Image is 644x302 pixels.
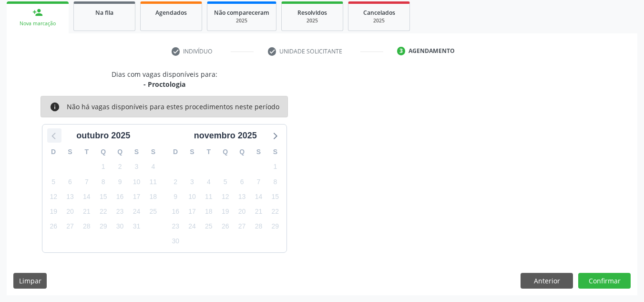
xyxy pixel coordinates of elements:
span: sábado, 18 de outubro de 2025 [146,190,160,203]
span: sábado, 29 de novembro de 2025 [268,220,282,233]
span: domingo, 30 de novembro de 2025 [169,235,182,248]
div: person_add [32,7,43,18]
span: terça-feira, 7 de outubro de 2025 [80,175,93,188]
div: Q [217,145,234,159]
span: domingo, 9 de novembro de 2025 [169,190,182,203]
span: domingo, 2 de novembro de 2025 [169,175,182,188]
span: sexta-feira, 10 de outubro de 2025 [130,175,143,188]
span: quinta-feira, 27 de novembro de 2025 [235,220,249,233]
span: sábado, 15 de novembro de 2025 [268,190,282,203]
span: segunda-feira, 6 de outubro de 2025 [63,175,77,188]
span: sábado, 1 de novembro de 2025 [268,160,282,174]
div: S [184,145,201,159]
span: Resolvidos [297,9,327,17]
div: S [62,145,79,159]
span: terça-feira, 14 de outubro de 2025 [80,190,93,203]
span: quarta-feira, 26 de novembro de 2025 [219,220,232,233]
span: domingo, 23 de novembro de 2025 [169,220,182,233]
span: quarta-feira, 1 de outubro de 2025 [97,160,110,174]
span: Agendados [155,9,187,17]
div: - Proctologia [112,79,217,89]
span: terça-feira, 21 de outubro de 2025 [80,205,93,219]
span: domingo, 5 de outubro de 2025 [47,175,60,188]
span: quarta-feira, 29 de outubro de 2025 [97,220,110,233]
span: terça-feira, 11 de novembro de 2025 [202,190,215,203]
span: quarta-feira, 12 de novembro de 2025 [219,190,232,203]
div: Q [112,145,128,159]
span: segunda-feira, 10 de novembro de 2025 [185,190,199,203]
div: D [167,145,184,159]
div: 2025 [214,17,269,24]
span: quinta-feira, 30 de outubro de 2025 [113,220,127,233]
span: Não compareceram [214,9,269,17]
div: S [128,145,145,159]
div: outubro 2025 [72,129,134,142]
span: quarta-feira, 8 de outubro de 2025 [97,175,110,188]
button: Confirmar [578,273,631,289]
span: quarta-feira, 15 de outubro de 2025 [97,190,110,203]
span: terça-feira, 18 de novembro de 2025 [202,205,215,219]
div: 3 [397,47,406,55]
div: Não há vagas disponíveis para estes procedimentos neste período [67,102,279,112]
span: segunda-feira, 24 de novembro de 2025 [185,220,199,233]
div: Agendamento [409,47,455,55]
span: terça-feira, 25 de novembro de 2025 [202,220,215,233]
div: D [45,145,62,159]
span: quinta-feira, 23 de outubro de 2025 [113,205,127,219]
span: sexta-feira, 14 de novembro de 2025 [252,190,265,203]
span: quinta-feira, 13 de novembro de 2025 [235,190,249,203]
span: segunda-feira, 27 de outubro de 2025 [63,220,77,233]
div: Nova marcação [13,20,62,27]
span: quarta-feira, 19 de novembro de 2025 [219,205,232,219]
div: 2025 [288,17,336,24]
span: sexta-feira, 21 de novembro de 2025 [252,205,265,219]
span: terça-feira, 28 de outubro de 2025 [80,220,93,233]
div: novembro 2025 [190,129,261,142]
span: domingo, 19 de outubro de 2025 [47,205,60,219]
span: quarta-feira, 22 de outubro de 2025 [97,205,110,219]
span: Cancelados [363,9,395,17]
div: 2025 [355,17,403,24]
span: sábado, 8 de novembro de 2025 [268,175,282,188]
button: Limpar [13,273,47,289]
span: segunda-feira, 13 de outubro de 2025 [63,190,77,203]
span: segunda-feira, 17 de novembro de 2025 [185,205,199,219]
button: Anterior [521,273,573,289]
span: quinta-feira, 20 de novembro de 2025 [235,205,249,219]
span: domingo, 16 de novembro de 2025 [169,205,182,219]
span: sábado, 4 de outubro de 2025 [146,160,160,174]
span: sábado, 11 de outubro de 2025 [146,175,160,188]
span: sexta-feira, 7 de novembro de 2025 [252,175,265,188]
span: quinta-feira, 9 de outubro de 2025 [113,175,127,188]
span: sexta-feira, 24 de outubro de 2025 [130,205,143,219]
div: Q [95,145,112,159]
span: quarta-feira, 5 de novembro de 2025 [219,175,232,188]
div: Q [234,145,250,159]
span: sexta-feira, 3 de outubro de 2025 [130,160,143,174]
span: sábado, 22 de novembro de 2025 [268,205,282,219]
i: info [50,102,60,112]
span: domingo, 26 de outubro de 2025 [47,220,60,233]
span: sexta-feira, 31 de outubro de 2025 [130,220,143,233]
span: quinta-feira, 2 de outubro de 2025 [113,160,127,174]
span: domingo, 12 de outubro de 2025 [47,190,60,203]
div: T [78,145,95,159]
div: T [200,145,217,159]
div: Dias com vagas disponíveis para: [112,69,217,89]
span: sexta-feira, 28 de novembro de 2025 [252,220,265,233]
span: terça-feira, 4 de novembro de 2025 [202,175,215,188]
span: segunda-feira, 20 de outubro de 2025 [63,205,77,219]
div: S [267,145,284,159]
span: quinta-feira, 16 de outubro de 2025 [113,190,127,203]
span: sexta-feira, 17 de outubro de 2025 [130,190,143,203]
div: S [145,145,162,159]
span: Na fila [95,9,113,17]
div: S [250,145,267,159]
span: segunda-feira, 3 de novembro de 2025 [185,175,199,188]
span: quinta-feira, 6 de novembro de 2025 [235,175,249,188]
span: sábado, 25 de outubro de 2025 [146,205,160,219]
